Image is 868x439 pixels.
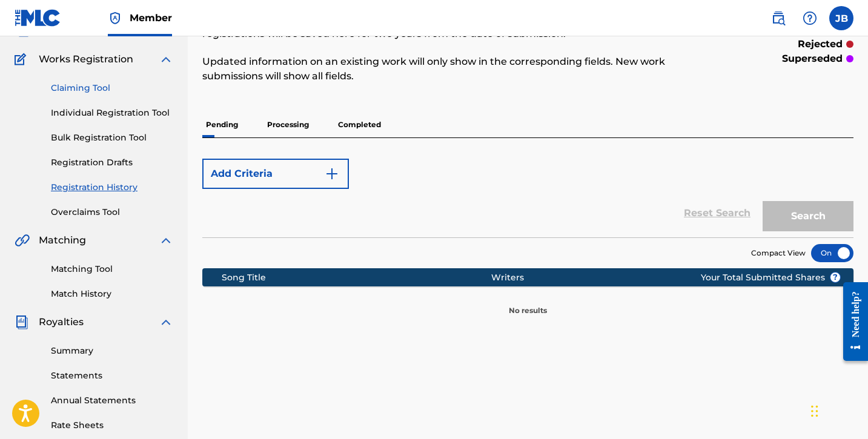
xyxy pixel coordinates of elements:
[202,159,349,189] button: Add Criteria
[202,153,853,237] form: Search Form
[701,271,841,284] span: Your Total Submitted Shares
[798,37,843,51] p: rejected
[159,233,173,248] img: expand
[263,112,313,137] p: Processing
[222,271,491,284] div: Song Title
[51,206,173,219] a: Overclaims Tool
[15,23,77,38] a: CatalogCatalog
[766,6,790,30] a: Public Search
[334,112,385,137] p: Completed
[51,107,173,119] a: Individual Registration Tool
[39,233,86,248] span: Matching
[159,52,173,67] img: expand
[15,52,30,67] img: Works Registration
[509,291,547,316] p: No results
[51,156,173,169] a: Registration Drafts
[159,315,173,329] img: expand
[51,419,173,432] a: Rate Sheets
[39,315,84,329] span: Royalties
[807,381,868,439] iframe: Chat Widget
[15,9,61,27] img: MLC Logo
[15,315,29,329] img: Royalties
[811,393,818,429] div: Drag
[15,233,30,248] img: Matching
[751,248,806,259] span: Compact View
[130,11,172,25] span: Member
[51,369,173,382] a: Statements
[51,345,173,357] a: Summary
[108,11,122,25] img: Top Rightsholder
[803,11,817,25] img: help
[51,82,173,94] a: Claiming Tool
[834,273,868,371] iframe: Resource Center
[782,51,843,66] p: superseded
[325,167,339,181] img: 9d2ae6d4665cec9f34b9.svg
[202,112,242,137] p: Pending
[51,181,173,194] a: Registration History
[830,272,840,282] span: ?
[202,54,704,84] p: Updated information on an existing work will only show in the corresponding fields. New work subm...
[771,11,786,25] img: search
[829,6,853,30] div: User Menu
[51,263,173,276] a: Matching Tool
[798,6,822,30] div: Help
[51,394,173,407] a: Annual Statements
[51,288,173,300] a: Match History
[51,131,173,144] a: Bulk Registration Tool
[491,271,739,284] div: Writers
[39,52,133,67] span: Works Registration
